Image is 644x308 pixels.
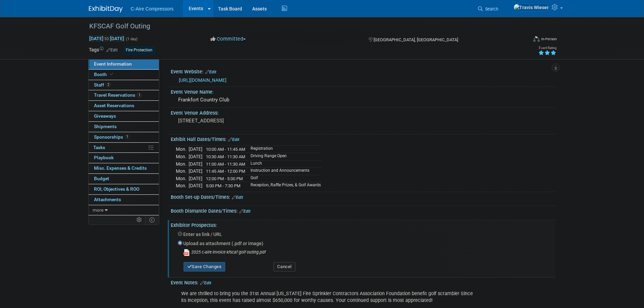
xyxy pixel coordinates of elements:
a: Budget [89,174,159,184]
div: Frankfort Country Club [176,95,550,105]
a: Edit [205,70,216,74]
span: Tasks [93,145,105,150]
a: Edit [106,48,118,52]
a: Tasks [89,143,159,153]
img: ExhibitDay [89,6,123,13]
a: Search [474,3,505,15]
div: Event Venue Address: [171,108,555,116]
a: Staff2 [89,80,159,90]
span: 11:00 AM - 11:30 AM [206,162,245,167]
span: 2 [106,82,111,87]
span: 5:00 PM - 7:30 PM [206,183,240,188]
div: Booth Dismantle Dates/Times: [171,206,555,215]
td: Mon. [176,168,189,175]
a: Shipments [89,122,159,132]
a: more [89,205,159,215]
td: [DATE] [189,168,202,175]
td: Mon. [176,146,189,153]
span: Misc. Expenses & Credits [94,165,147,171]
div: In-Person [541,37,557,42]
span: Budget [94,176,109,181]
td: Toggle Event Tabs [145,215,159,224]
button: Save Changes [184,262,225,271]
span: 1 [137,93,142,98]
a: Edit [239,209,251,214]
td: Tags [89,46,118,54]
img: Travis Wieser [514,4,549,11]
span: more [93,207,103,213]
td: [DATE] [189,182,202,189]
span: Staff [94,82,111,88]
div: Exhibit Hall Dates/Times: [171,134,555,143]
span: ROI, Objectives & ROO [94,186,139,192]
span: Search [483,6,498,11]
a: Edit [232,195,243,200]
span: 10:30 AM - 11:30 AM [206,154,245,159]
td: Reception, Raffle Prizes, & Golf Awards [246,182,321,189]
div: Event Format [487,35,557,45]
td: Instruction and Announcements [246,168,321,175]
label: Upload as attachment (.pdf or image) [183,240,263,247]
img: pdf-icon.png [183,249,191,256]
div: Fire Protection [124,47,154,54]
div: We are thrilled to bring you the 31st Annual [US_STATE] Fire Sprinkler Contractors Association Fo... [176,287,481,307]
span: C-Aire Compressors [131,6,174,11]
td: [DATE] [189,160,202,168]
a: Edit [200,281,211,285]
i: 2025 c-aire invoice kfscaf golf outing.pdf [191,250,266,255]
span: 10:00 AM - 11:45 AM [206,147,245,152]
span: 12:00 PM - 5:00 PM [206,176,243,181]
td: Mon. [176,160,189,168]
td: [DATE] [189,153,202,161]
span: 1 [125,134,130,139]
a: Playbook [89,153,159,163]
pre: [STREET_ADDRESS] [178,118,324,124]
div: Booth Set-up Dates/Times: [171,192,555,201]
div: KFSCAF Golf Outing [87,20,517,32]
a: Edit [228,137,239,142]
a: [URL][DOMAIN_NAME] [179,77,226,83]
td: Golf [246,175,321,182]
td: [DATE] [189,175,202,182]
a: Attachments [89,195,159,205]
img: Format-Inperson.png [533,36,540,42]
a: Event Information [89,59,159,69]
span: Attachments [94,197,121,202]
span: Playbook [94,155,114,160]
a: Sponsorships1 [89,132,159,142]
button: Committed [208,35,248,43]
span: Asset Reservations [94,103,134,108]
span: Travel Reservations [94,92,142,98]
i: Booth reservation complete [110,72,113,76]
div: Event Notes: [171,278,555,286]
a: Travel Reservations1 [89,90,159,100]
td: Mon. [176,182,189,189]
span: (1 day) [125,37,138,41]
span: [GEOGRAPHIC_DATA], [GEOGRAPHIC_DATA] [374,37,458,42]
span: Booth [94,72,115,77]
button: Cancel [273,262,295,271]
td: Driving Range Open [246,153,321,161]
div: Event Website: [171,67,555,75]
a: Giveaways [89,111,159,121]
label: Enter as link / URL [183,231,222,238]
td: [DATE] [189,146,202,153]
span: Event Information [94,61,132,67]
a: Misc. Expenses & Credits [89,163,159,173]
div: Event Rating [538,46,556,50]
a: Booth [89,70,159,80]
td: Lunch [246,160,321,168]
div: Exhibitor Prospectus: [171,220,555,229]
span: Shipments [94,124,117,129]
span: Sponsorships [94,134,130,140]
span: to [103,36,110,41]
div: Event Venue Name: [171,87,555,95]
a: Asset Reservations [89,101,159,111]
span: 11:45 AM - 12:00 PM [206,169,245,174]
td: Mon. [176,153,189,161]
span: [DATE] [DATE] [89,35,124,42]
td: Personalize Event Tab Strip [134,215,145,224]
a: ROI, Objectives & ROO [89,184,159,194]
td: Registration [246,146,321,153]
span: Giveaways [94,113,116,119]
